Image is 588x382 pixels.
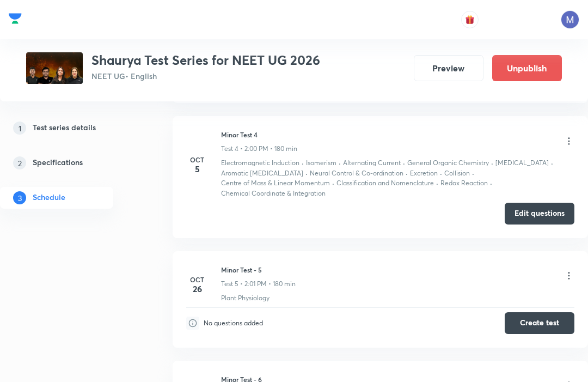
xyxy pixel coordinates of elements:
p: General Organic Chemistry [407,158,489,168]
h5: Schedule [33,191,65,204]
h5: Test series details [33,122,96,135]
h6: Oct [186,275,208,284]
p: Alternating Current [343,158,401,168]
button: Preview [414,55,483,81]
p: Electromagnetic Induction [221,158,299,168]
div: · [551,158,553,168]
p: Collision [444,168,470,178]
div: · [472,168,474,178]
img: 32e7649bcc634012905f5c299bf48605.png [26,52,83,84]
p: Test 4 • 2:00 PM • 180 min [221,144,297,154]
div: · [490,178,492,188]
div: · [491,158,493,168]
div: · [436,178,438,188]
h6: Minor Test - 5 [221,265,296,275]
div: · [406,168,408,178]
p: Neural Control & Co-ordination [310,168,403,178]
p: Isomerism [306,158,336,168]
p: Redox Reaction [440,178,488,188]
a: Company Logo [9,10,22,29]
p: Chemical Coordinate & Integration [221,189,326,198]
p: 3 [13,191,26,204]
p: NEET UG • English [91,70,320,82]
p: Test 5 • 2:01 PM • 180 min [221,279,296,289]
p: 1 [13,122,26,135]
div: · [302,158,304,168]
button: Create test [505,312,574,334]
h4: 26 [186,284,208,293]
div: · [305,168,308,178]
h6: Minor Test 4 [221,130,297,140]
button: Unpublish [492,55,562,81]
img: Company Logo [9,10,22,27]
p: Centre of Mass & Linear Momentum [221,178,330,188]
div: · [440,168,442,178]
p: No questions added [204,318,263,328]
h4: 5 [186,165,208,173]
h6: Oct [186,155,208,165]
p: [MEDICAL_DATA] [495,158,549,168]
img: infoIcon [186,317,199,330]
h3: Shaurya Test Series for NEET UG 2026 [91,52,320,68]
p: Excretion [410,168,438,178]
div: · [332,178,334,188]
p: Classification and Nomenclature [336,178,434,188]
h5: Specifications [33,156,83,169]
p: Aromatic [MEDICAL_DATA] [221,168,303,178]
button: avatar [461,11,479,28]
div: · [403,158,405,168]
div: · [339,158,341,168]
button: Edit questions [505,203,574,225]
img: Mangilal Choudhary [561,10,579,29]
p: 2 [13,156,26,169]
img: avatar [465,15,475,25]
p: Plant Physiology [221,293,269,303]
